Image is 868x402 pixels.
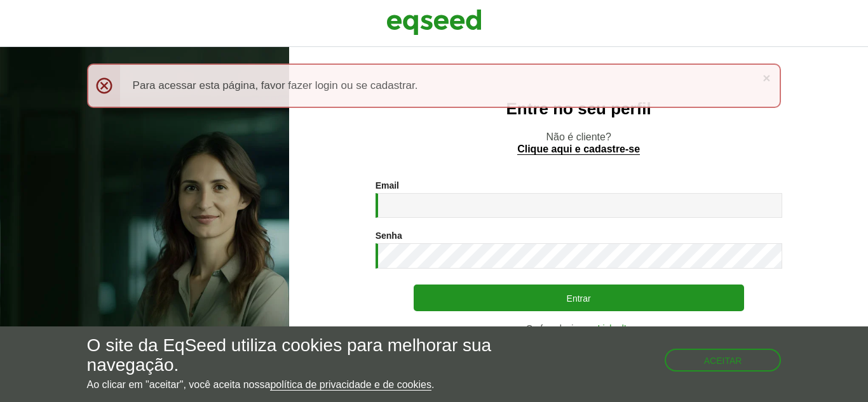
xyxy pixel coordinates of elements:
h5: O site da EqSeed utiliza cookies para melhorar sua navegação. [87,336,504,375]
img: EqSeed Logo [386,6,482,38]
div: Ou faça login com [376,324,782,333]
label: Email [376,181,399,190]
p: Não é cliente? [315,131,843,155]
div: Para acessar esta página, favor fazer login ou se cadastrar. [87,64,782,108]
button: Aceitar [665,349,782,372]
a: × [763,71,770,84]
button: Entrar [414,285,744,311]
label: Senha [376,231,402,240]
a: LinkedIn [598,324,632,333]
a: política de privacidade e de cookies [270,380,431,391]
p: Ao clicar em "aceitar", você aceita nossa . [87,379,504,391]
a: Clique aqui e cadastre-se [517,144,640,155]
